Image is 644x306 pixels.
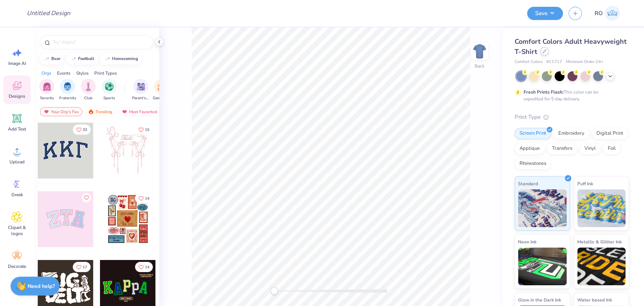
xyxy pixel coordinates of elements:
[566,59,604,65] span: Minimum Order: 24 +
[515,128,551,139] div: Screen Print
[579,143,601,154] div: Vinyl
[527,7,563,20] button: Save
[121,109,128,114] img: most_fav.gif
[518,248,567,285] img: Neon Ink
[591,6,623,21] a: RO
[78,57,94,61] div: football
[84,95,92,101] span: Club
[71,57,77,61] img: trend_line.gif
[137,82,145,91] img: Parent's Weekend Image
[271,287,278,295] div: Accessibility label
[577,248,626,285] img: Metallic & Glitter Ink
[518,238,536,246] span: Neon Ink
[28,283,55,290] strong: Need help?
[100,53,141,65] button: homecoming
[112,57,138,61] div: homecoming
[153,79,170,101] div: filter for Game Day
[66,53,98,65] button: football
[43,109,49,114] img: most_fav.gif
[81,79,96,101] div: filter for Club
[524,89,564,95] strong: Fresh Prints Flash:
[603,143,621,154] div: Foil
[595,9,603,18] span: RO
[577,296,612,304] span: Water based Ink
[5,225,29,237] span: Clipart & logos
[21,6,76,21] input: Untitled Design
[8,60,26,66] span: Image AI
[547,143,577,154] div: Transfers
[59,95,76,101] span: Fraternity
[52,38,149,46] input: Try "Alpha"
[51,57,60,61] div: bear
[132,79,149,101] div: filter for Parent's Weekend
[577,180,593,188] span: Puff Ink
[135,125,153,135] button: Like
[43,82,51,91] img: Sorority Image
[153,95,170,101] span: Game Day
[73,262,91,272] button: Like
[84,82,92,91] img: Club Image
[101,79,117,101] button: filter button
[145,128,149,132] span: 15
[515,113,629,121] div: Print Type
[515,59,543,65] span: Comfort Colors
[9,159,25,165] span: Upload
[524,89,616,102] div: This color can be expedited for 5 day delivery.
[157,82,166,91] img: Game Day Image
[518,180,538,188] span: Standard
[103,95,115,101] span: Sports
[475,63,484,69] div: Back
[57,70,71,77] div: Events
[40,107,82,116] div: Your Org's Fav
[118,107,161,116] div: Most Favorited
[515,158,551,169] div: Rhinestones
[40,53,64,65] button: bear
[145,265,149,269] span: 14
[8,263,26,269] span: Decorate
[11,192,23,198] span: Greek
[577,189,626,227] img: Puff Ink
[105,57,111,61] img: trend_line.gif
[83,265,87,269] span: 17
[63,82,72,91] img: Fraternity Image
[44,57,50,61] img: trend_line.gif
[605,6,620,21] img: Rosean Opiso
[39,79,54,101] div: filter for Sorority
[577,238,622,246] span: Metallic & Glitter Ink
[94,70,117,77] div: Print Types
[515,37,627,56] span: Comfort Colors Adult Heavyweight T-Shirt
[145,197,149,200] span: 14
[546,59,562,65] span: # C1717
[132,79,149,101] button: filter button
[85,107,116,116] div: Trending
[83,128,87,132] span: 33
[88,109,94,114] img: trending.gif
[518,296,561,304] span: Glow in the Dark Ink
[41,70,51,77] div: Orgs
[73,125,91,135] button: Like
[515,143,545,154] div: Applique
[472,44,487,59] img: Back
[518,189,567,227] img: Standard
[553,128,589,139] div: Embroidery
[132,95,149,101] span: Parent's Weekend
[9,93,25,99] span: Designs
[59,79,76,101] div: filter for Fraternity
[40,95,54,101] span: Sorority
[592,128,628,139] div: Digital Print
[105,82,114,91] img: Sports Image
[135,193,153,203] button: Like
[81,79,96,101] button: filter button
[59,79,76,101] button: filter button
[101,79,117,101] div: filter for Sports
[82,193,91,202] button: Like
[39,79,54,101] button: filter button
[8,126,26,132] span: Add Text
[135,262,153,272] button: Like
[153,79,170,101] button: filter button
[76,70,89,77] div: Styles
